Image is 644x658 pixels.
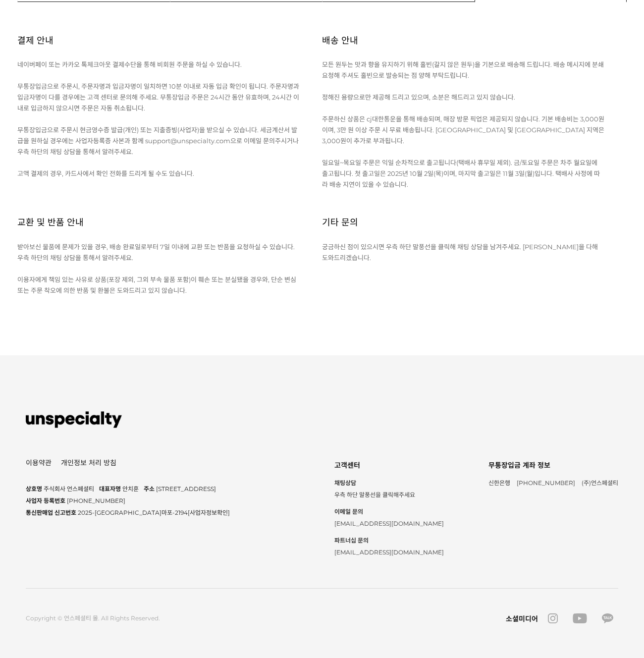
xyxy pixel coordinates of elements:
[17,205,84,241] h2: 교환 및 반품 안내
[99,485,121,493] span: 대표자명
[122,485,139,493] span: 안치훈
[188,509,230,516] a: [사업자정보확인]
[334,506,444,518] strong: 이메일 문의
[517,479,575,487] span: [PHONE_NUMBER]
[17,59,322,179] div: 네이버페이 또는 카카오 톡체크아웃 결제수단을 통해 비회원 주문을 하실 수 있습니다. 무통장입금으로 주문시, 주문자명과 입금자명이 일치하면 10분 이내로 자동 입금 확인이 됩니...
[506,613,538,623] div: 소셜미디어
[568,613,592,623] a: youtube
[334,477,444,489] strong: 채팅상담
[17,23,54,59] h2: 결제 안내
[61,459,116,466] a: 개인정보 처리 방침
[543,613,563,623] a: instagram
[144,485,155,493] span: 주소
[26,509,76,516] span: 통신판매업 신고번호
[44,485,94,493] span: 주식회사 언스페셜티
[582,479,618,487] span: (주)언스페셜티
[156,485,216,493] span: [STREET_ADDRESS]
[597,613,618,623] a: kakao
[78,509,230,516] span: 2025-[GEOGRAPHIC_DATA]마포-2194
[26,497,65,504] span: 사업자 등록번호
[488,458,618,472] div: 무통장입금 계좌 정보
[322,205,358,241] h2: 기타 문의
[488,479,510,487] span: 신한은행
[322,23,358,59] h2: 배송 안내
[334,535,444,547] strong: 파트너십 문의
[17,241,300,296] p: 받아보신 물품에 문제가 있을 경우, 배송 완료일로부터 7일 이내에 교환 또는 반품을 요청하실 수 있습니다. 우측 하단의 채팅 상담을 통해서 알려주세요. 이용자에게 책임 있는 ...
[26,459,52,466] a: 이용약관
[26,613,160,623] div: Copyright © 언스페셜티 몰. All Rights Reserved.
[26,405,122,435] img: 언스페셜티 몰
[334,520,444,527] span: [EMAIL_ADDRESS][DOMAIN_NAME]
[26,485,42,493] span: 상호명
[334,548,444,556] span: [EMAIL_ADDRESS][DOMAIN_NAME]
[67,497,125,504] span: [PHONE_NUMBER]
[334,491,415,498] span: 우측 하단 말풍선을 클릭해주세요
[322,59,604,190] p: 모든 원두는 맛과 향을 유지하기 위해 홀빈(갈지 않은 원두)을 기본으로 배송해 드립니다. 배송 메시지에 분쇄 요청해 주셔도 홀빈으로 발송되는 점 양해 부탁드립니다. 정해진 용...
[334,458,444,472] div: 고객센터
[322,241,627,263] div: 궁금하신 점이 있으시면 우측 하단 말풍선을 클릭해 채팅 상담을 남겨주세요. [PERSON_NAME]을 다해 도와드리겠습니다.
